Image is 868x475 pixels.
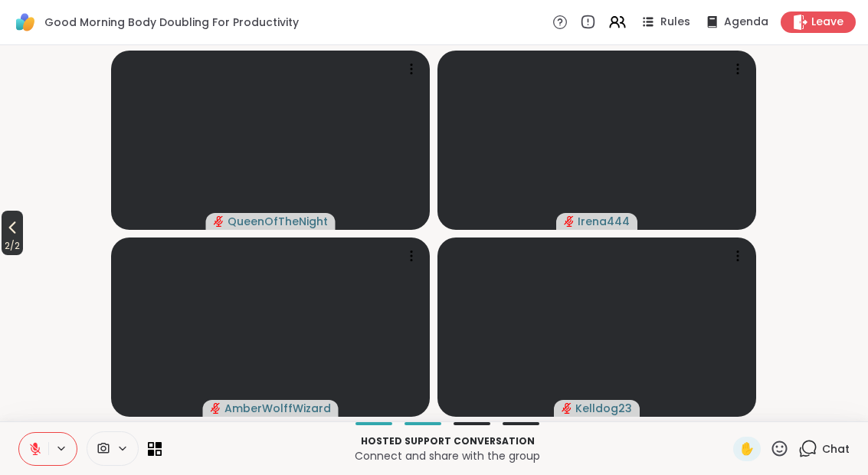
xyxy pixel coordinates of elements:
[2,211,23,255] button: 2/2
[822,441,850,457] span: Chat
[171,434,724,448] p: Hosted support conversation
[739,440,755,458] span: ✋
[660,15,690,30] span: Rules
[724,15,768,30] span: Agenda
[575,401,632,416] span: Kelldog23
[44,15,299,30] span: Good Morning Body Doubling For Productivity
[578,214,630,229] span: Irena444
[12,9,38,35] img: ShareWell Logomark
[211,403,221,414] span: audio-muted
[811,15,843,30] span: Leave
[562,403,572,414] span: audio-muted
[171,448,724,464] p: Connect and share with the group
[224,401,331,416] span: AmberWolffWizard
[228,214,328,229] span: QueenOfTheNight
[564,216,575,227] span: audio-muted
[2,237,23,255] span: 2 / 2
[214,216,224,227] span: audio-muted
